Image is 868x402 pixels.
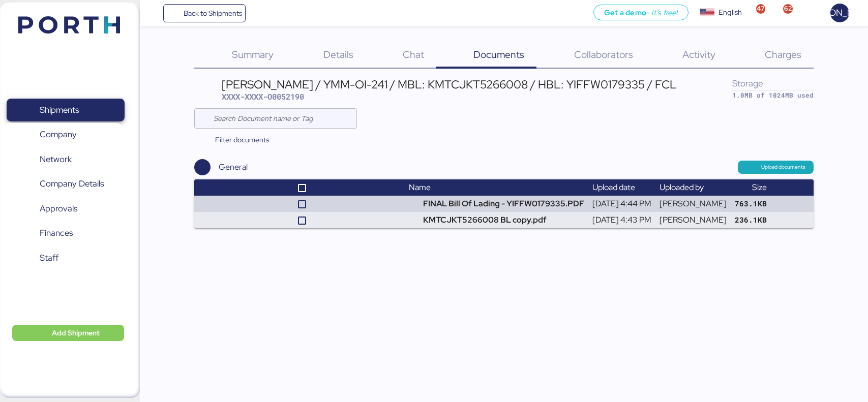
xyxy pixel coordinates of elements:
a: Company Details [7,172,125,196]
button: Filter documents [194,131,277,149]
div: [PERSON_NAME] / YMM-OI-241 / MBL: KMTCJKT5266008 / HBL: YIFFW0179335 / FCL [222,79,677,90]
a: Shipments [7,99,125,122]
button: Upload documents [738,161,814,174]
div: English [719,7,742,18]
td: KMTCJKT5266008 BL copy.pdf [405,212,588,228]
span: Add Shipment [52,327,100,339]
span: Collaborators [574,48,633,61]
span: Uploaded by [660,182,704,193]
span: Company [40,127,77,142]
span: Staff [40,251,58,265]
input: Search Document name or Tag [214,108,351,129]
span: Charges [765,48,801,61]
span: Company Details [40,176,104,191]
td: [PERSON_NAME] [655,196,731,212]
div: General [219,161,248,173]
button: Add Shipment [12,325,124,341]
td: FINAL Bill Of Lading - YIFFW0179335.PDF [405,196,588,212]
span: Upload date [592,182,635,193]
span: Upload documents [761,163,805,172]
a: Back to Shipments [163,4,246,22]
td: [DATE] 4:43 PM [588,212,655,228]
a: Finances [7,222,125,245]
span: Back to Shipments [184,7,242,19]
span: Name [409,182,431,193]
span: Activity [682,48,715,61]
span: Storage [732,77,763,89]
span: Chat [403,48,424,61]
span: Network [40,152,72,167]
span: Filter documents [215,134,269,146]
span: Summary [232,48,274,61]
button: Menu [146,5,163,22]
span: Documents [473,48,524,61]
td: [PERSON_NAME] [655,212,731,228]
td: [DATE] 4:44 PM [588,196,655,212]
div: 1.0MB of 1024MB used [732,90,814,100]
span: XXXX-XXXX-O0052190 [222,91,304,102]
a: Company [7,123,125,146]
span: Shipments [40,103,79,117]
a: Approvals [7,197,125,221]
td: 236.1KB [731,212,771,228]
a: Staff [7,246,125,270]
span: Finances [40,226,73,240]
span: Size [752,182,767,193]
td: 763.1KB [731,196,771,212]
span: Approvals [40,201,77,216]
a: Network [7,148,125,171]
span: Details [323,48,353,61]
